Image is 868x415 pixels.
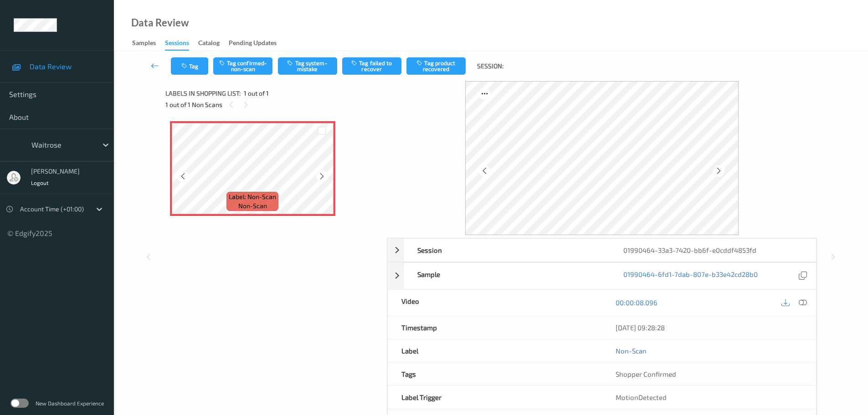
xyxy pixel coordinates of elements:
span: Shopper Confirmed [616,370,676,378]
span: non-scan [238,201,267,210]
div: [DATE] 09:28:28 [616,323,802,332]
a: Samples [132,37,165,50]
div: Sample01990464-6fd1-7dab-807e-b33e42cd28b0 [387,262,817,289]
button: Tag product recovered [406,57,466,75]
div: Pending Updates [229,38,277,50]
a: Catalog [198,37,229,50]
span: 1 out of 1 [244,89,269,98]
span: Label: Non-Scan [229,192,276,201]
a: Sessions [165,37,198,51]
button: Tag failed to recover [342,57,401,75]
div: Samples [132,38,156,50]
div: Label Trigger [388,386,602,409]
button: Tag [171,57,208,75]
div: Catalog [198,38,220,50]
span: Labels in shopping list: [165,89,241,98]
button: Tag confirmed-non-scan [213,57,272,75]
div: Label [388,339,602,362]
a: Pending Updates [229,37,286,50]
div: Video [388,290,602,316]
div: Session [404,239,610,261]
div: MotionDetected [602,386,816,409]
div: Timestamp [388,316,602,339]
div: Sessions [165,38,189,51]
div: Session01990464-33a3-7420-bb6f-e0cddf4853fd [387,238,817,262]
span: Session: [477,61,503,71]
a: 00:00:08.096 [616,298,657,307]
div: Tags [388,363,602,385]
button: Tag system-mistake [278,57,337,75]
div: Data Review [131,18,189,27]
div: Sample [404,263,610,289]
div: 1 out of 1 Non Scans [165,99,380,110]
div: 01990464-33a3-7420-bb6f-e0cddf4853fd [610,239,816,261]
a: Non-Scan [616,346,647,355]
a: 01990464-6fd1-7dab-807e-b33e42cd28b0 [623,270,758,282]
